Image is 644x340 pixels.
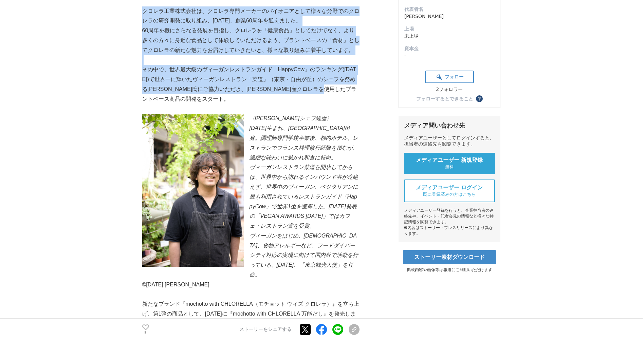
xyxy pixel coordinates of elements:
[404,121,495,130] div: メディア問い合わせ先
[416,96,473,101] div: フォローするとできること
[142,331,149,334] p: 5
[142,26,360,55] p: 60周年を機にさらなる発展を目指し、クロレラを「健康食品」としてだけでなく、より多くの方々に身近な食品として体験していただけるよう、プラントベースの「食材」としてクロレラの新たな魅力をお届けして...
[404,208,495,237] div: メディアユーザー登録を行うと、企業担当者の連絡先や、イベント・記者会見の情報など様々な特記情報を閲覧できます。 ※内容はストーリー・プレスリリースにより異なります。
[250,164,358,229] em: ヴィーガンレストラン菜道を開店してからは、世界中から訪れるインバウンド客が途絶えず、世界中のヴィーガン、ベジタリアンに最も利用されているレストランガイド「HappyCow」で世界1位を獲得した。...
[416,157,483,164] span: メディアユーザー 新規登録
[403,250,496,264] a: ストーリー素材ダウンロード
[404,45,495,52] dt: 資本金
[423,191,476,197] span: 既に登録済みの方はこちら
[425,71,474,83] button: フォロー
[250,125,358,160] em: [DATE]生まれ、[GEOGRAPHIC_DATA]出身。調理師専門学校卒業後、都内ホテル、レストランでフランス料理修行経験を積むが、繊細な味わいに魅かれ和食に転向。
[142,280,360,290] p: ©[DATE].[PERSON_NAME]
[250,115,332,121] em: 〈[PERSON_NAME]シェフ経歴〉
[142,6,360,26] p: クロレラ工業株式会社は、クロレラ専門メーカーのパイオニアとして様々な分野でのクロレラの研究開発に取り組み、[DATE]、創業60周年を迎えました。
[404,13,495,20] dd: [PERSON_NAME]
[142,65,360,104] p: その中で、世界最大級のヴィーガンレストランガイド「HappyCow」のランキング([DATE])で世界一に輝いたヴィーガンレストラン「菜道」（東京・自由が丘）のシェフを務める[PERSON_NA...
[425,87,474,93] div: 2フォロワー
[445,164,454,170] span: 無料
[404,153,495,174] a: メディアユーザー 新規登録 無料
[477,96,482,101] span: ？
[404,33,495,40] dd: 未上場
[404,6,495,13] dt: 代表者名
[239,326,292,333] p: ストーリーをシェアする
[250,233,358,278] em: ヴィーガンをはじめ、[DEMOGRAPHIC_DATA]、食物アレルギーなど、フードダイバーシティ対応の実現に向けて国内外で活動を行っている。[DATE]、「東京観光大使」を任命。
[416,184,483,191] span: メディアユーザー ログイン
[404,52,495,59] dd: -
[476,95,483,102] button: ？
[404,135,495,147] div: メディアユーザーとしてログインすると、担当者の連絡先を閲覧できます。
[404,25,495,33] dt: 上場
[142,299,360,328] p: 新たなブランド『mochotto with CHLORELLA（モチョット ウィズ クロレラ）』を立ち上げ、第1弾の商品として、[DATE]に『mochotto with CHLORELLA 万...
[399,267,500,273] p: 掲載内容や画像等は報道にご利用いただけます
[404,180,495,202] a: メディアユーザー ログイン 既に登録済みの方はこちら
[142,114,244,267] img: thumbnail_687765a0-f7fb-11ef-ac8f-3f08b66a5a5b.jpg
